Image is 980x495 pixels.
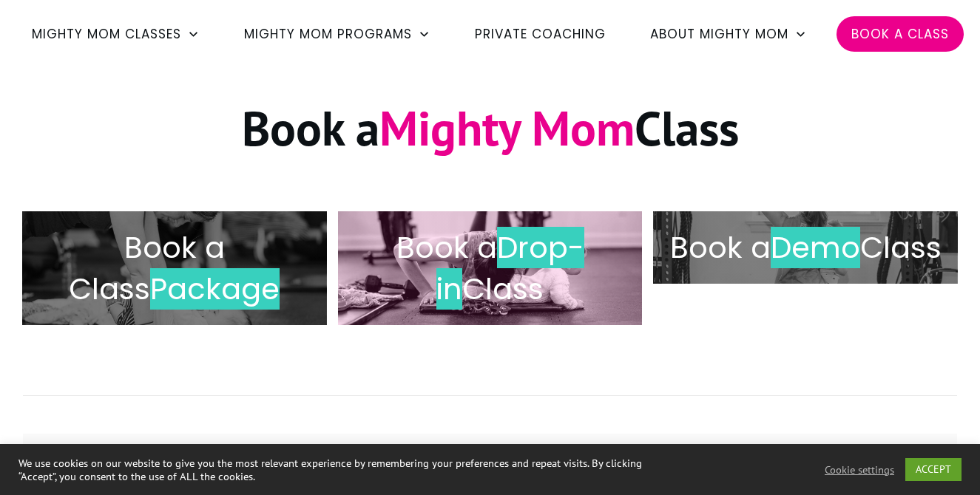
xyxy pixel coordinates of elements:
[650,21,788,47] span: About Mighty Mom
[32,21,181,47] span: Mighty Mom Classes
[905,458,962,481] a: ACCEPT
[650,21,807,47] a: About Mighty Mom
[851,21,949,47] a: Book a Class
[23,97,957,177] h1: Book a Class
[771,227,860,268] span: Demo
[32,21,200,47] a: Mighty Mom Classes
[825,463,894,477] a: Cookie settings
[436,227,584,310] span: Drop-in
[670,227,771,268] span: Book a
[354,227,627,310] h2: Book a Class
[244,21,412,47] span: Mighty Mom Programs
[379,97,635,159] span: Mighty Mom
[18,457,679,483] div: We use cookies on our website to give you the most relevant experience by remembering your prefer...
[244,21,430,47] a: Mighty Mom Programs
[475,21,606,47] a: Private Coaching
[860,227,942,268] span: Class
[69,227,225,310] span: Book a Class
[150,268,280,310] span: Package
